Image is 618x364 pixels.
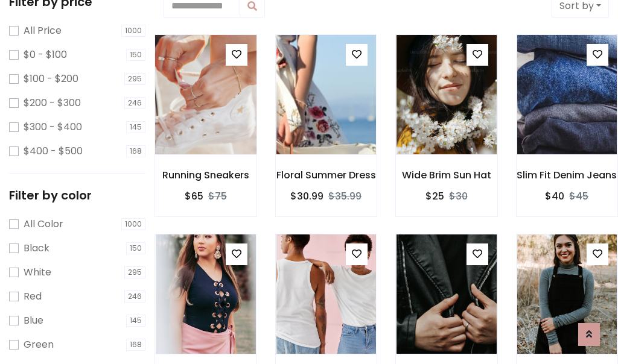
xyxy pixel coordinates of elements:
label: White [24,265,51,280]
span: 168 [126,339,145,351]
h6: $40 [545,190,564,202]
label: All Color [24,217,63,231]
h6: $65 [185,190,203,202]
h6: $25 [425,190,444,202]
span: 145 [126,121,145,133]
label: $200 - $300 [24,96,81,110]
label: $100 - $200 [24,72,78,86]
del: $75 [208,189,227,203]
span: 295 [124,73,145,85]
span: 168 [126,145,145,157]
span: 150 [126,242,145,254]
h6: Floral Summer Dress [276,169,377,181]
span: 246 [124,97,145,109]
label: Black [24,241,49,256]
label: $400 - $500 [24,144,83,158]
label: Red [24,289,42,304]
h6: Running Sneakers [155,169,256,181]
span: 145 [126,315,145,327]
span: 295 [124,266,145,278]
label: Blue [24,313,43,328]
span: 246 [124,290,145,303]
label: $0 - $100 [24,48,67,62]
label: $300 - $400 [24,120,82,134]
span: 1000 [121,25,145,37]
h6: Wide Brim Sun Hat [396,169,497,181]
del: $30 [449,189,468,203]
span: 1000 [121,218,145,230]
span: 150 [126,49,145,61]
del: $45 [569,189,588,203]
h6: $30.99 [290,190,323,202]
h6: Slim Fit Denim Jeans [517,169,618,181]
label: Green [24,337,54,352]
h5: Filter by color [9,188,145,202]
label: All Price [24,24,62,38]
del: $35.99 [328,189,362,203]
